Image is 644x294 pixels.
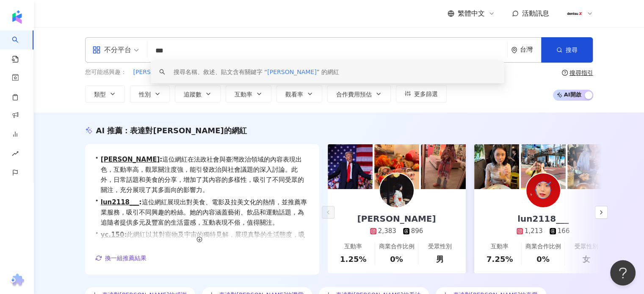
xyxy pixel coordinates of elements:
[541,37,593,63] button: 搜尋
[101,198,139,206] a: lun2118___
[610,260,636,286] iframe: Help Scout Beacon - Open
[583,254,590,264] div: 女
[85,68,127,77] span: 您可能感興趣：
[428,242,452,251] div: 受眾性別
[101,230,309,260] span: 此網紅以其對寵物及宇宙的獨特見解，展現真摯的生活態度，吸引了一羣對旅遊和藝術感興趣的粉絲。其綜合多元化的主題貼文，使其在日常話題中的表現特別突出，能夠引發良好互動。
[96,125,247,136] div: AI 推薦 ：
[95,154,309,195] div: •
[92,43,131,57] div: 不分平台
[267,69,316,75] span: [PERSON_NAME]
[285,91,303,98] span: 觀看率
[139,91,151,98] span: 性別
[569,69,593,76] div: 搜尋指引
[124,231,127,239] span: :
[344,242,362,251] div: 互動率
[380,173,414,207] img: KOL Avatar
[414,91,438,97] span: 更多篩選
[328,144,373,189] img: post-image
[133,68,183,77] button: [PERSON_NAME]
[12,30,29,63] a: search
[101,231,124,239] a: yc.150
[474,189,612,273] a: lun2118___1,213166互動率7.25%商業合作比例0%受眾性別女
[139,198,142,206] span: :
[130,85,170,102] button: 性別
[521,144,566,189] img: post-image
[133,68,182,77] span: [PERSON_NAME]
[349,213,445,225] div: [PERSON_NAME]
[458,9,485,18] span: 繁體中文
[396,85,447,102] button: 更多篩選
[474,144,519,189] img: post-image
[10,10,24,24] img: logo icon
[526,173,560,207] img: KOL Avatar
[101,154,309,195] span: 這位網紅在法政社會與臺灣政治領域的內容表現出色，互動率高，觀眾關注度強，能引發政治與社會議題的深入討論。此外，日常話題和美食的分享，增加了其內容的多樣性，吸引了不同受眾的關注，充分展現了其多面向...
[130,126,246,135] span: 表達對[PERSON_NAME]的網紅
[92,46,101,54] span: appstore
[525,242,561,251] div: 商業合作比例
[567,144,612,189] img: post-image
[378,227,396,236] div: 2,383
[379,242,414,251] div: 商業合作比例
[226,85,271,102] button: 互動率
[567,5,583,22] img: 180x180px_JPG.jpg
[85,85,125,102] button: 類型
[509,213,577,225] div: lun2118___
[522,9,549,17] span: 活動訊息
[575,242,598,251] div: 受眾性別
[101,197,309,228] span: 這位網紅展現出對美食、電影及拉美文化的熱情，並推薦專業服務，吸引不同興趣的粉絲。她的內容涵蓋藝術、飲品和運動話題，為追隨者提供多元及豐富的生活靈感，互動表現不俗，值得關注。
[566,47,578,53] span: 搜尋
[175,85,221,102] button: 追蹤數
[562,70,568,76] span: question-circle
[95,252,147,264] button: 換一組推薦結果
[95,197,309,228] div: •
[421,144,466,189] img: post-image
[491,242,509,251] div: 互動率
[340,254,366,264] div: 1.25%
[94,91,106,98] span: 類型
[436,254,444,264] div: 男
[95,230,309,260] div: •
[411,227,423,236] div: 896
[174,67,340,77] div: 搜尋名稱、敘述、貼文含有關鍵字 “ ” 的網紅
[525,227,543,236] div: 1,213
[101,156,160,163] a: [PERSON_NAME]
[390,254,403,264] div: 0%
[276,85,322,102] button: 觀看率
[336,91,372,98] span: 合作費用預估
[558,227,570,236] div: 166
[374,144,419,189] img: post-image
[105,255,146,261] span: 換一組推薦結果
[235,91,252,98] span: 互動率
[327,85,391,102] button: 合作費用預估
[328,189,466,273] a: [PERSON_NAME]2,383896互動率1.25%商業合作比例0%受眾性別男
[160,156,162,163] span: :
[159,69,165,75] span: search
[536,254,550,264] div: 0%
[511,47,517,53] span: environment
[520,46,541,53] div: 台灣
[486,254,513,264] div: 7.25%
[12,145,19,164] span: rise
[184,91,202,98] span: 追蹤數
[9,274,25,287] img: chrome extension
